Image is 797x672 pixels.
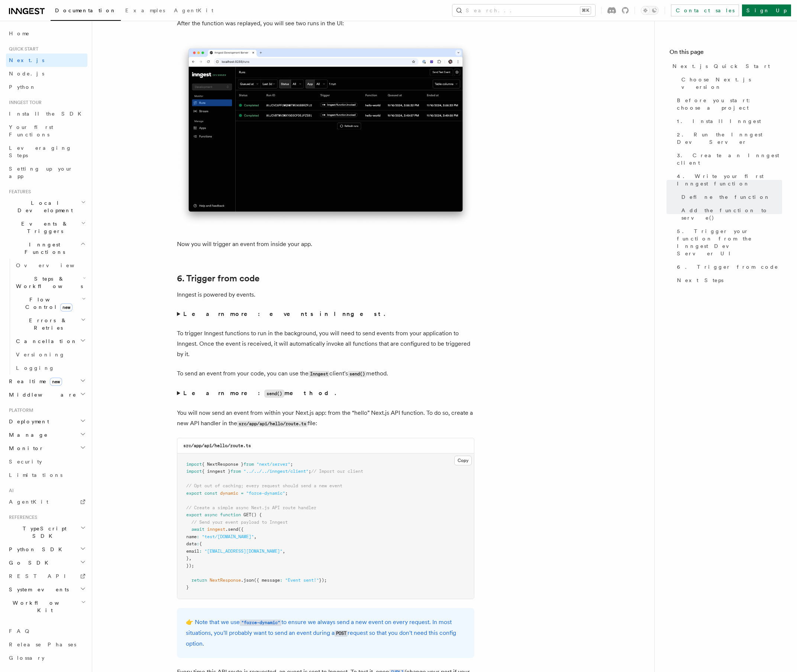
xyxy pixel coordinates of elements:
[681,207,782,222] span: Add the function to serve()
[13,293,87,314] button: Flow Controlnew
[677,172,782,187] span: 4. Write your first Inngest function
[177,388,474,399] summary: Learn more:send()method.
[177,290,474,300] p: Inngest is powered by events.
[177,408,474,429] p: You will now send an event from within your Next.js app: from the “hello” Next.js API function. T...
[121,2,170,20] a: Examples
[186,534,197,539] span: name
[580,7,591,14] kbd: ⌘K
[246,491,285,496] span: "force-dynamic"
[202,534,254,539] span: "test/[DOMAIN_NAME]"
[197,541,199,546] span: :
[6,586,69,593] span: System events
[16,352,65,358] span: Versioning
[199,549,202,554] span: :
[452,4,595,16] button: Search...⌘K
[677,227,782,257] span: 5. Trigger your function from the Inngest Dev Server UI
[220,491,238,496] span: dynamic
[290,462,293,467] span: ;
[6,651,87,665] a: Glossary
[9,499,48,505] span: AgentKit
[674,94,782,114] a: Before you start: choose a project
[6,569,87,583] a: REST API
[677,97,782,112] span: Before you start: choose a project
[641,6,659,15] button: Toggle dark mode
[186,469,202,474] span: import
[186,491,202,496] span: export
[13,337,77,345] span: Cancellation
[238,527,243,532] span: ({
[177,41,474,227] img: Inngest Dev Server web interface's runs tab with two runs listed
[6,522,87,543] button: TypeScript SDK
[13,348,87,361] a: Versioning
[319,578,327,583] span: });
[13,259,87,272] a: Overview
[230,469,241,474] span: from
[6,189,31,195] span: Features
[177,368,474,379] p: To send an event from your code, you can use the client's method.
[674,114,782,128] a: 1. Install Inngest
[204,491,217,496] span: const
[264,390,284,398] code: send()
[6,543,87,556] button: Python SDK
[9,472,62,478] span: Limitations
[251,512,262,517] span: () {
[674,274,782,287] a: Next Steps
[674,224,782,260] a: 5. Trigger your function from the Inngest Dev Server UI
[243,512,251,517] span: GET
[280,578,283,583] span: :
[13,275,83,290] span: Steps & Workflows
[6,546,67,553] span: Python SDK
[186,505,316,510] span: // Create a simple async Next.js API route handler
[177,18,474,29] p: After the function was replayed, you will see two runs in the UI:
[9,111,86,117] span: Install the SDK
[177,239,474,249] p: Now you will trigger an event from inside your app.
[13,317,81,332] span: Errors & Retries
[186,556,189,561] span: }
[55,7,116,13] span: Documentation
[6,199,81,214] span: Local Development
[681,76,782,91] span: Choose Next.js version
[6,27,87,40] a: Home
[677,117,761,125] span: 1. Install Inngest
[183,443,251,448] code: src/app/api/hello/route.ts
[6,46,38,52] span: Quick start
[6,599,81,614] span: Workflow Kit
[9,655,45,661] span: Glossary
[186,585,189,590] span: }
[9,71,44,77] span: Node.js
[6,407,33,413] span: Platform
[677,263,778,271] span: 6. Trigger from code
[6,141,87,162] a: Leveraging Steps
[237,421,307,427] code: src/app/api/hello/route.ts
[6,220,81,235] span: Events & Triggers
[311,469,363,474] span: // Import our client
[199,541,202,546] span: {
[6,624,87,638] a: FAQ
[13,314,87,335] button: Errors & Retries
[204,549,283,554] span: "[EMAIL_ADDRESS][DOMAIN_NAME]"
[6,428,87,442] button: Manage
[674,260,782,274] a: 6. Trigger from code
[348,371,366,377] code: send()
[191,578,207,583] span: return
[225,527,238,532] span: .send
[186,462,202,467] span: import
[51,2,121,21] a: Documentation
[674,128,782,149] a: 2. Run the Inngest Dev Server
[6,375,87,388] button: Realtimenew
[6,162,87,183] a: Setting up your app
[681,193,770,201] span: Define the function
[189,556,191,561] span: ,
[241,491,243,496] span: =
[16,262,93,268] span: Overview
[210,578,241,583] span: NextResponse
[13,335,87,348] button: Cancellation
[240,618,281,626] a: "force-dynamic"
[6,442,87,455] button: Monitor
[60,303,72,311] span: new
[678,190,782,204] a: Define the function
[13,272,87,293] button: Steps & Workflows
[186,483,342,488] span: // Opt out of caching; every request should send a new event
[183,390,338,397] strong: Learn more: method.
[243,462,254,467] span: from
